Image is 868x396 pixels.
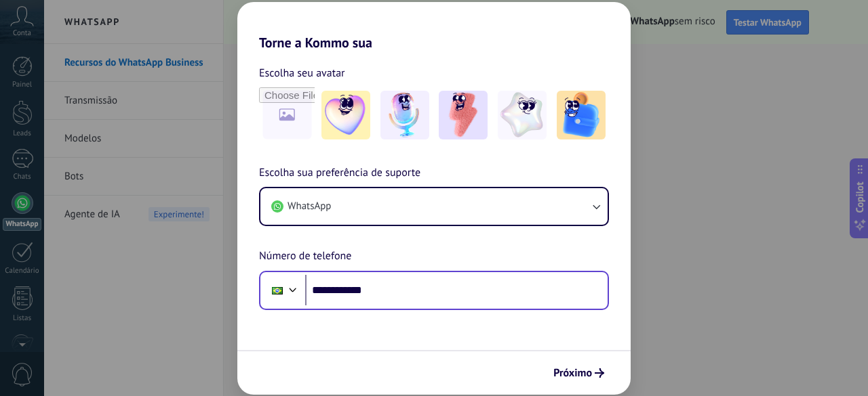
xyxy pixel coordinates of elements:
[237,2,631,51] h2: Torne a Kommo sua
[259,248,351,265] span: Número de telefone
[498,91,547,139] img: -4.jpeg
[553,368,592,378] span: Próximo
[547,361,610,384] button: Próximo
[259,64,345,82] span: Escolha seu avatar
[288,200,331,213] span: WhatsApp
[380,91,429,139] img: -2.jpeg
[260,188,608,225] button: WhatsApp
[264,276,290,305] div: Brazil: + 55
[439,91,488,139] img: -3.jpeg
[259,164,420,182] span: Escolha sua preferência de suporte
[321,91,370,139] img: -1.jpeg
[557,91,606,139] img: -5.jpeg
